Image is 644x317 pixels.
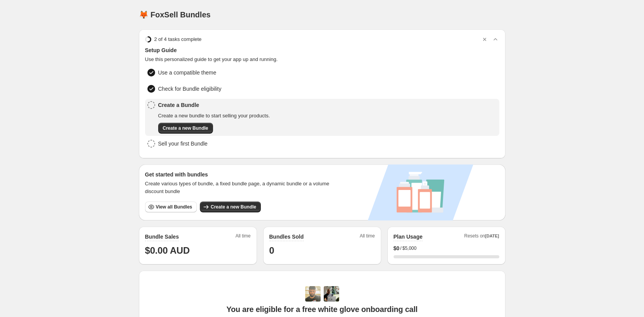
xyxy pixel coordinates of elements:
span: All time [360,233,375,241]
img: Adi [305,286,321,302]
h2: Plan Usage [394,233,423,241]
span: Sell your first Bundle [158,140,208,147]
span: Create a new bundle to start selling your products. [158,112,270,120]
span: Resets on [464,233,499,241]
span: Create a new Bundle [211,204,256,210]
h3: Get started with bundles [145,171,337,178]
img: Prakhar [324,286,339,302]
span: View all Bundles [156,204,192,210]
button: Create a new Bundle [200,202,261,212]
span: Setup Guide [145,46,499,54]
span: Check for Bundle eligibility [158,85,221,93]
h2: Bundles Sold [269,233,304,241]
span: [DATE] [485,234,499,238]
h1: $0.00 AUD [145,244,251,257]
h2: Bundle Sales [145,233,179,241]
span: Create various types of bundle, a fixed bundle page, a dynamic bundle or a volume discount bundle [145,180,337,195]
span: 2 of 4 tasks complete [154,36,202,43]
h1: 0 [269,244,375,257]
div: / [394,244,499,252]
span: Use this personalized guide to get your app up and running. [145,56,499,63]
span: $5,000 [402,245,417,251]
button: View all Bundles [145,202,197,212]
span: You are eligible for a free white glove onboarding call [226,305,418,314]
span: All time [235,233,250,241]
span: Create a Bundle [158,101,270,109]
button: Create a new Bundle [158,123,213,134]
h1: 🦊 FoxSell Bundles [139,10,211,19]
span: $ 0 [394,244,400,252]
span: Use a compatible theme [158,69,216,76]
span: Create a new Bundle [163,125,208,131]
